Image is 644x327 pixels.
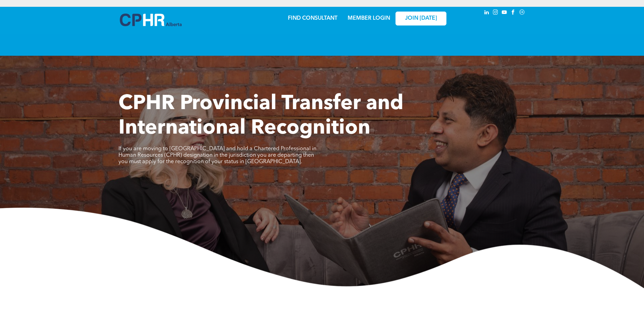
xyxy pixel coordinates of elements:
[118,146,316,165] span: If you are moving to [GEOGRAPHIC_DATA] and hold a Chartered Professional in Human Resources (CPHR...
[510,8,517,18] a: facebook
[492,8,499,18] a: instagram
[120,14,182,26] img: A blue and white logo for cp alberta
[518,8,526,18] a: Social network
[395,12,446,25] a: JOIN [DATE]
[405,15,437,22] span: JOIN [DATE]
[483,8,491,18] a: linkedin
[288,16,337,21] a: FIND CONSULTANT
[501,8,508,18] a: youtube
[348,16,390,21] a: MEMBER LOGIN
[118,94,403,139] span: CPHR Provincial Transfer and International Recognition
